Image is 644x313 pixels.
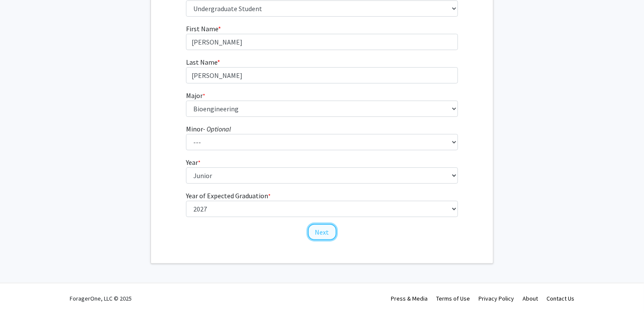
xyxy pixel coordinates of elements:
[203,125,231,133] i: - Optional
[186,157,201,167] label: Year
[391,295,428,302] a: Press & Media
[186,24,218,33] span: First Name
[308,224,337,240] button: Next
[436,295,470,302] a: Terms of Use
[479,295,514,302] a: Privacy Policy
[186,124,231,134] label: Minor
[6,274,36,307] iframe: Chat
[523,295,538,302] a: About
[186,191,271,201] label: Year of Expected Graduation
[186,90,205,101] label: Major
[186,58,217,66] span: Last Name
[547,295,574,302] a: Contact Us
